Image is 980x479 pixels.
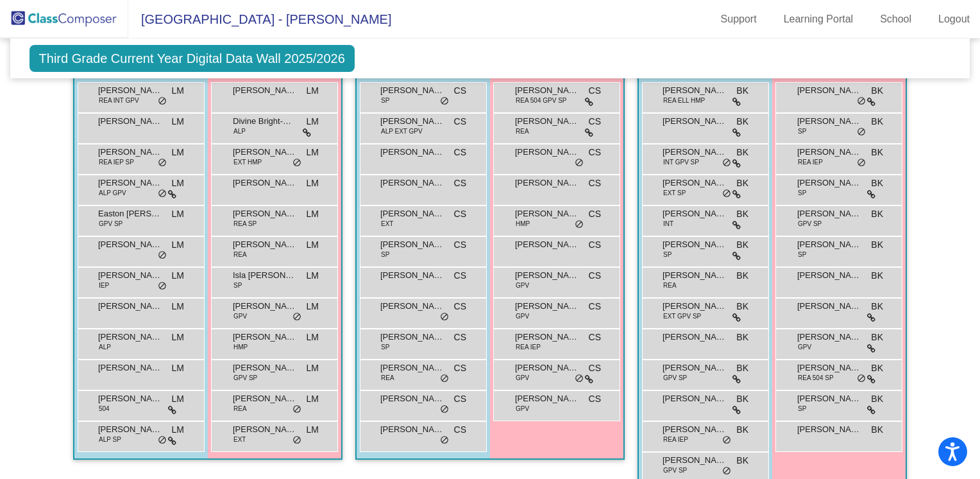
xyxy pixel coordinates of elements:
[797,331,861,344] span: [PERSON_NAME]
[99,435,121,444] span: ALP SP
[722,158,731,168] span: do_not_disturb_alt
[307,115,319,128] span: LM
[663,454,727,467] span: [PERSON_NAME]
[454,177,466,190] span: CS
[663,207,727,220] span: [PERSON_NAME]
[98,115,162,128] span: [PERSON_NAME]
[871,238,883,252] span: BK
[516,373,529,383] span: GPV
[381,96,389,105] span: SP
[172,331,184,344] span: LM
[589,146,601,159] span: CS
[454,361,466,375] span: CS
[798,250,806,259] span: SP
[98,423,162,436] span: [PERSON_NAME]
[454,392,466,406] span: CS
[515,207,579,220] span: [PERSON_NAME]
[158,281,167,292] span: do_not_disturb_alt
[292,312,301,322] span: do_not_disturb_alt
[233,392,297,405] span: [PERSON_NAME]
[99,157,134,167] span: REA IEP SP
[516,281,529,290] span: GPV
[722,466,731,476] span: do_not_disturb_alt
[736,361,748,375] span: BK
[172,300,184,313] span: LM
[307,146,319,159] span: LM
[233,361,297,374] span: [PERSON_NAME]
[663,373,687,383] span: GPV SP
[515,115,579,128] span: [PERSON_NAME]
[736,454,748,467] span: BK
[871,423,883,437] span: BK
[98,84,162,97] span: [PERSON_NAME]
[292,435,301,446] span: do_not_disturb_alt
[454,146,466,159] span: CS
[589,177,601,190] span: CS
[663,435,688,444] span: REA IEP
[857,374,866,384] span: do_not_disturb_alt
[663,331,727,344] span: [PERSON_NAME]
[663,392,727,405] span: [PERSON_NAME]
[380,115,444,128] span: [PERSON_NAME]
[380,146,444,159] span: [PERSON_NAME]
[381,126,423,136] span: ALP EXT GPV
[798,219,822,229] span: GPV SP
[172,146,184,159] span: LM
[589,115,601,128] span: CS
[515,84,579,97] span: [PERSON_NAME]
[98,269,162,282] span: [PERSON_NAME]
[575,220,584,230] span: do_not_disturb_alt
[871,207,883,221] span: BK
[515,392,579,405] span: [PERSON_NAME]
[515,269,579,282] span: [PERSON_NAME]
[736,177,748,190] span: BK
[857,158,866,168] span: do_not_disturb_alt
[307,177,319,190] span: LM
[233,342,248,352] span: HMP
[589,269,601,283] span: CS
[589,331,601,344] span: CS
[99,342,111,352] span: ALP
[736,146,748,159] span: BK
[98,238,162,251] span: [PERSON_NAME]
[172,177,184,190] span: LM
[871,115,883,128] span: BK
[98,207,162,220] span: Easton [PERSON_NAME]
[589,361,601,375] span: CS
[292,158,301,168] span: do_not_disturb_alt
[99,96,139,105] span: REA INT GPV
[233,177,297,189] span: [PERSON_NAME]
[440,312,449,322] span: do_not_disturb_alt
[663,423,727,436] span: [PERSON_NAME]
[307,300,319,313] span: LM
[797,177,861,189] span: [PERSON_NAME]
[797,84,861,97] span: [PERSON_NAME]
[99,188,126,198] span: ALP GPV
[307,392,319,406] span: LM
[99,281,109,290] span: IEP
[158,189,167,199] span: do_not_disturb_alt
[798,188,806,198] span: SP
[797,238,861,251] span: [PERSON_NAME]
[663,361,727,374] span: [PERSON_NAME]
[158,435,167,446] span: do_not_disturb_alt
[30,45,355,72] span: Third Grade Current Year Digital Data Wall 2025/2026
[233,423,297,436] span: [PERSON_NAME]
[871,300,883,313] span: BK
[98,146,162,159] span: [PERSON_NAME]
[516,96,567,105] span: REA 504 GPV SP
[589,207,601,221] span: CS
[663,250,672,259] span: SP
[871,331,883,344] span: BK
[380,331,444,344] span: [PERSON_NAME]
[172,423,184,437] span: LM
[233,373,257,383] span: GPV SP
[798,373,834,383] span: REA 504 SP
[516,404,529,414] span: GPV
[440,405,449,415] span: do_not_disturb_alt
[663,115,727,128] span: [PERSON_NAME]
[663,177,727,189] span: [PERSON_NAME]
[663,157,699,167] span: INT GPV SP
[454,269,466,283] span: CS
[440,96,449,107] span: do_not_disturb_alt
